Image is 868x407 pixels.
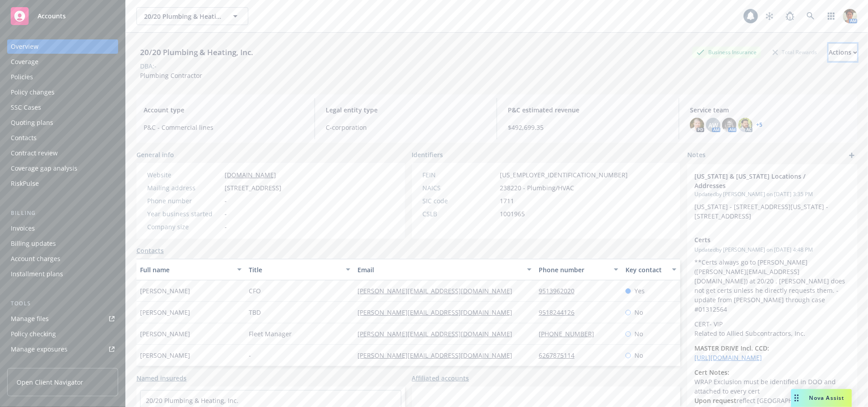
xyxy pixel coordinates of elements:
button: Phone number [535,259,622,280]
button: Actions [829,43,857,61]
strong: MASTER DRIVE Incl. CCD: [694,344,769,352]
span: CFO [249,286,261,296]
span: Yes [634,286,645,296]
div: Tools [7,299,118,308]
a: 9513962020 [539,287,582,295]
a: Installment plans [7,267,118,281]
a: [DOMAIN_NAME] [225,171,276,179]
span: - [225,196,227,206]
a: [PERSON_NAME][EMAIL_ADDRESS][DOMAIN_NAME] [357,351,519,360]
span: [PERSON_NAME] [140,286,190,296]
span: 1711 [500,196,515,206]
a: Quoting plans [7,116,118,130]
span: TBD [249,308,261,317]
div: Email [357,265,522,274]
div: Contract review [11,146,58,160]
a: Account charges [7,252,118,266]
div: Title [249,265,340,274]
a: Invoices [7,221,118,236]
span: P&C estimated revenue [508,105,668,115]
span: Updated by [PERSON_NAME] on [DATE] 4:48 PM [694,246,850,254]
a: 6267875114 [539,351,582,360]
span: Plumbing Contractor [140,71,202,80]
span: $492,699.35 [508,123,668,132]
div: Overview [11,39,38,54]
span: Nova Assist [809,394,845,402]
a: Report a Bug [781,7,799,25]
span: No [634,329,643,338]
a: Manage exposures [7,342,118,356]
a: SSC Cases [7,100,118,115]
button: Email [354,259,535,280]
div: RiskPulse [11,176,39,191]
a: Billing updates [7,236,118,251]
a: Overview [7,39,118,54]
span: Open Client Navigator [17,377,83,387]
div: Full name [140,265,232,274]
span: Notes [687,150,706,161]
a: [PERSON_NAME][EMAIL_ADDRESS][DOMAIN_NAME] [357,308,519,317]
div: Account charges [11,252,60,266]
div: Billing [7,209,118,218]
div: Contacts [11,131,37,145]
span: - [225,222,227,231]
strong: Cert Notes: [694,368,729,377]
span: [PERSON_NAME] [140,308,190,317]
span: 238220 - Plumbing/HVAC [500,183,574,193]
div: FEIN [423,170,497,180]
span: [US_STATE] & [US_STATE] Locations / Addresses [694,171,827,190]
a: Contract review [7,146,118,160]
div: Billing updates [11,236,56,251]
img: photo [722,118,736,132]
button: Title [245,259,354,280]
span: General info [136,150,174,159]
a: Policies [7,70,118,84]
div: SIC code [423,196,497,206]
div: Company size [147,222,221,231]
div: Year business started [147,209,221,218]
div: Actions [829,44,857,61]
div: Coverage [11,55,38,69]
a: [PERSON_NAME][EMAIL_ADDRESS][DOMAIN_NAME] [357,287,519,295]
span: [PERSON_NAME] [140,329,190,338]
button: Key contact [622,259,680,280]
p: **Certs always go to [PERSON_NAME] ([PERSON_NAME][EMAIL_ADDRESS][DOMAIN_NAME]) at 20/20 . [PERSON... [694,257,850,314]
div: Coverage gap analysis [11,161,77,176]
button: Full name [136,259,245,280]
img: photo [738,118,753,132]
span: [US_EMPLOYER_IDENTIFICATION_NUMBER] [500,170,628,180]
span: Legal entity type [326,105,486,115]
div: Invoices [11,221,35,236]
span: [STREET_ADDRESS] [225,183,281,193]
a: Manage files [7,312,118,326]
span: No [634,351,643,360]
span: Identifiers [412,150,443,159]
span: Updated by [PERSON_NAME] on [DATE] 3:35 PM [694,190,850,198]
span: Fleet Manager [249,329,292,338]
li: WRAP Exclusion must be identified in DOO and attached to every cert [694,377,850,396]
span: 1001965 [500,209,525,218]
a: Contacts [136,246,164,255]
div: DBA: - [140,61,157,71]
div: Phone number [539,265,608,274]
div: [US_STATE] & [US_STATE] Locations / AddressesUpdatedby [PERSON_NAME] on [DATE] 3:35 PM[US_STATE] ... [687,164,857,228]
span: P&C - Commercial lines [144,123,304,132]
img: photo [843,9,857,23]
div: Website [147,170,221,180]
a: Contacts [7,131,118,145]
div: Mailing address [147,183,221,193]
div: Installment plans [11,267,63,281]
a: Named insureds [136,373,187,383]
a: Coverage [7,55,118,69]
div: Drag to move [791,389,802,407]
span: - [249,351,251,360]
span: Account type [144,105,304,115]
span: Accounts [38,13,66,20]
span: AW [708,120,718,130]
div: Manage files [11,312,49,326]
span: Certs [694,235,827,244]
span: 20/20 Plumbing & Heating, Inc. [144,12,221,21]
div: Key contact [625,265,667,274]
img: photo [690,118,704,132]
